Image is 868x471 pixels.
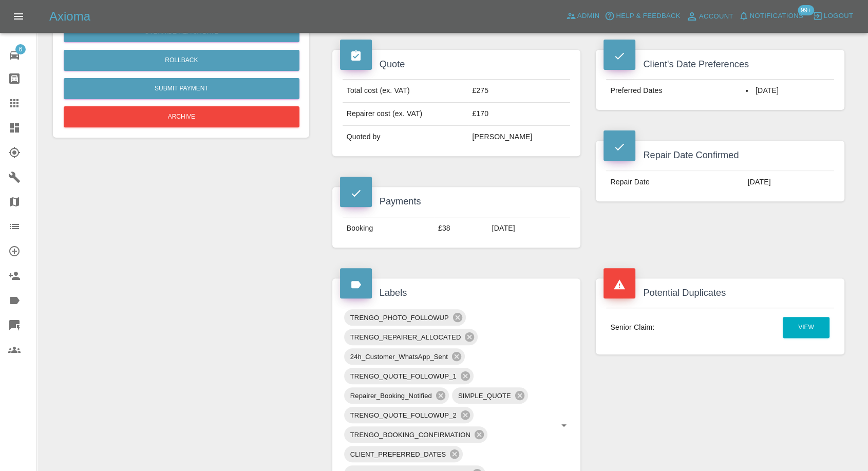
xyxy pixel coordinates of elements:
div: Repairer_Booking_Notified [344,387,449,404]
span: 99+ [798,5,814,15]
span: TRENGO_QUOTE_FOLLOWUP_1 [344,370,463,382]
span: SIMPLE_QUOTE [452,390,517,402]
div: TRENGO_QUOTE_FOLLOWUP_1 [344,368,474,384]
button: Archive [64,106,299,127]
td: Senior Claim: [606,308,716,347]
span: 24h_Customer_WhatsApp_Sent [344,351,454,363]
span: TRENGO_QUOTE_FOLLOWUP_2 [344,409,463,421]
a: Admin [563,8,602,24]
span: TRENGO_BOOKING_CONFIRMATION [344,429,477,441]
span: Logout [824,10,853,22]
td: [DATE] [744,171,834,193]
h4: Repair Date Confirmed [603,148,837,162]
td: Repair Date [606,171,743,193]
button: Notifications [736,8,806,24]
button: Logout [810,8,856,24]
div: TRENGO_BOOKING_CONFIRMATION [344,426,487,443]
h5: Axioma [49,8,90,25]
div: TRENGO_QUOTE_FOLLOWUP_2 [344,407,474,423]
span: Notifications [750,10,803,22]
span: Repairer_Booking_Notified [344,390,438,402]
h4: Payments [340,195,573,209]
td: Repairer cost (ex. VAT) [343,103,468,126]
span: Admin [577,10,600,22]
span: TRENGO_REPAIRER_ALLOCATED [344,331,467,343]
li: [DATE] [746,86,830,96]
h4: Quote [340,58,573,71]
div: SIMPLE_QUOTE [452,387,528,404]
button: Submit Payment [64,78,299,99]
h4: Client's Date Preferences [603,58,837,71]
td: Total cost (ex. VAT) [343,80,468,103]
button: Help & Feedback [602,8,683,24]
div: CLIENT_PREFERRED_DATES [344,446,463,462]
span: Help & Feedback [616,10,680,22]
td: [PERSON_NAME] [468,126,570,148]
h4: Potential Duplicates [603,286,837,300]
div: 24h_Customer_WhatsApp_Sent [344,348,465,365]
td: £38 [434,217,488,239]
button: Open [557,418,571,432]
div: TRENGO_PHOTO_FOLLOWUP [344,309,466,326]
a: Account [683,8,736,25]
h4: Labels [340,286,573,300]
td: £275 [468,80,570,103]
span: Account [699,11,733,23]
td: Quoted by [343,126,468,148]
button: Rollback [64,50,299,71]
td: Booking [343,217,434,239]
td: Preferred Dates [606,80,742,102]
td: £170 [468,103,570,126]
div: TRENGO_REPAIRER_ALLOCATED [344,329,478,345]
span: 6 [15,44,26,54]
a: View [783,317,829,338]
span: TRENGO_PHOTO_FOLLOWUP [344,312,455,324]
button: Open drawer [6,4,31,29]
td: [DATE] [488,217,571,239]
span: CLIENT_PREFERRED_DATES [344,448,452,460]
